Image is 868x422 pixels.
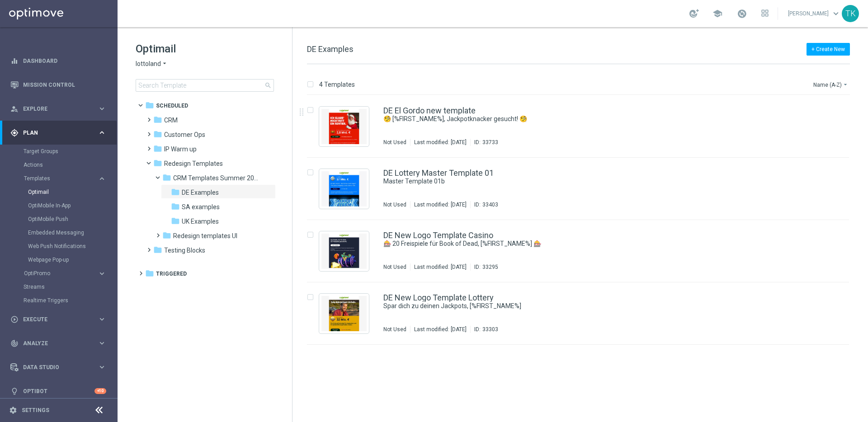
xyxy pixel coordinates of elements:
[383,201,406,208] div: Not Used
[10,388,107,395] button: lightbulb Optibot +10
[28,212,117,226] div: OptiMobile Push
[712,9,722,19] span: school
[321,296,367,331] img: 33303.jpeg
[28,202,94,209] a: OptiMobile In-App
[162,231,171,240] i: folder
[156,270,187,278] span: Triggered
[28,229,94,236] a: Embedded Messaging
[10,105,107,113] button: person_search Explore keyboard_arrow_right
[10,316,107,323] button: play_circle_outline Execute keyboard_arrow_right
[28,226,117,239] div: Embedded Messaging
[24,270,107,277] button: OptiPromo keyboard_arrow_right
[28,256,94,263] a: Webpage Pop-up
[145,101,154,110] i: folder
[10,315,98,324] div: Execute
[383,239,811,248] div: 🎰 20 Freispiele für Book of Dead, [%FIRST_NAME%] 🎰
[383,302,811,310] div: Spar dich zu deinen Jackpots, [%FIRST_NAME%]
[24,175,107,182] button: Templates keyboard_arrow_right
[98,174,106,183] i: keyboard_arrow_right
[383,302,790,310] a: Spar dich zu deinen Jackpots, [%FIRST_NAME%]
[98,128,106,137] i: keyboard_arrow_right
[24,271,89,276] span: OptiPromo
[23,106,98,112] span: Explore
[164,246,205,254] span: Testing Blocks
[164,131,205,139] span: Customer Ops
[28,216,94,223] a: OptiMobile Push
[383,107,476,115] a: DE El Gordo new template
[10,105,98,113] div: Explore
[24,145,117,158] div: Target Groups
[383,326,406,333] div: Not Used
[307,44,354,54] span: DE Examples
[410,326,470,333] div: Last modified: [DATE]
[23,365,98,370] span: Data Studio
[10,364,107,371] button: Data Studio keyboard_arrow_right
[10,105,19,113] i: person_search
[24,161,94,169] a: Actions
[410,139,470,146] div: Last modified: [DATE]
[383,115,790,123] a: 🧐 [%FIRST_NAME%], Jackpotknacker gesucht! 🧐
[153,115,162,124] i: folder
[831,9,841,19] span: keyboard_arrow_down
[162,173,171,182] i: folder
[28,239,117,253] div: Web Push Notifications
[153,130,162,139] i: folder
[23,379,94,403] a: Optibot
[182,203,220,211] span: SA examples
[298,158,866,220] div: Press SPACE to select this row.
[10,129,107,136] button: gps_fixed Plan keyboard_arrow_right
[136,60,161,68] span: lottoland
[807,43,850,56] button: + Create New
[98,363,106,371] i: keyboard_arrow_right
[24,148,94,155] a: Target Groups
[10,129,98,137] div: Plan
[321,234,367,269] img: 33295.jpeg
[383,169,494,177] a: DE Lottery Master Template 01
[482,139,498,146] div: 33733
[10,363,98,371] div: Data Studio
[24,271,98,276] div: OptiPromo
[383,231,493,239] a: DE New Logo Template Casino
[383,177,811,186] div: Master Template 01b
[182,217,219,225] span: UK Examples
[319,80,355,89] p: 4 Templates
[10,81,107,89] button: Mission Control
[136,42,274,56] h1: Optimail
[10,57,107,65] button: equalizer Dashboard
[28,253,117,267] div: Webpage Pop-up
[482,263,498,271] div: 33295
[842,81,849,88] i: arrow_drop_down
[383,177,790,186] a: Master Template 01b
[9,406,17,414] i: settings
[171,202,180,211] i: folder
[482,326,498,333] div: 33303
[171,188,180,197] i: folder
[153,245,162,254] i: folder
[410,263,470,271] div: Last modified: [DATE]
[298,95,866,158] div: Press SPACE to select this row.
[812,79,850,90] button: Name (A-Z)arrow_drop_down
[264,82,272,89] span: search
[410,201,470,208] div: Last modified: [DATE]
[298,220,866,282] div: Press SPACE to select this row.
[24,280,117,294] div: Streams
[153,159,162,168] i: folder
[10,387,19,395] i: lightbulb
[482,201,498,208] div: 33403
[23,49,106,73] a: Dashboard
[153,144,162,153] i: folder
[28,199,117,212] div: OptiMobile In-App
[10,379,106,403] div: Optibot
[24,176,89,181] span: Templates
[28,243,94,250] a: Web Push Notifications
[24,294,117,307] div: Realtime Triggers
[171,216,180,225] i: folder
[145,269,154,278] i: folder
[94,388,106,394] div: +10
[10,340,107,347] div: track_changes Analyze keyboard_arrow_right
